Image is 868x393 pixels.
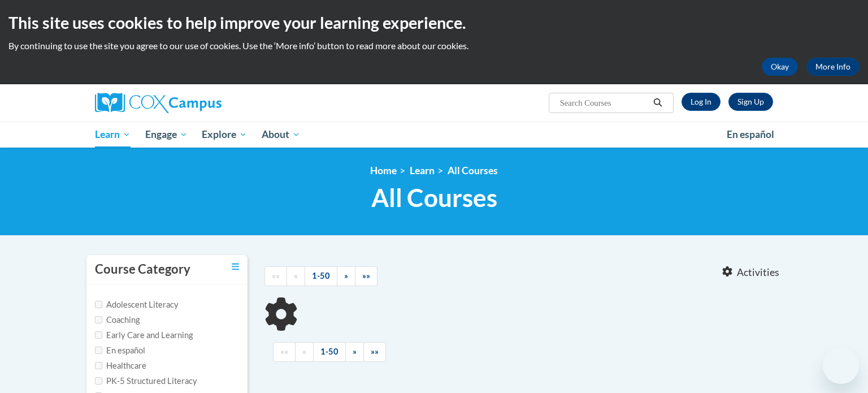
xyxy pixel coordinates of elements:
[682,93,721,111] a: Log In
[355,266,377,286] a: End
[287,266,305,286] a: Previous
[344,271,348,280] span: »
[95,93,222,113] img: Cox Campus
[78,122,790,148] div: Main menu
[202,128,247,141] span: Explore
[280,347,288,356] span: ««
[264,266,287,286] a: Begining
[823,348,859,384] iframe: Button to launch messaging window
[362,271,370,280] span: »»
[448,165,498,176] a: All Courses
[370,165,397,176] a: Home
[302,347,306,356] span: «
[294,271,298,280] span: «
[719,123,782,146] a: En español
[345,342,364,362] a: Next
[95,377,102,385] input: Checkbox for Options
[95,329,193,342] label: Early Care and Learning
[728,93,773,111] a: Register
[371,347,379,356] span: »»
[353,347,357,356] span: »
[95,331,102,339] input: Checkbox for Options
[254,122,307,148] a: About
[371,183,497,213] span: All Courses
[313,342,346,362] a: 1-50
[272,271,280,280] span: ««
[138,122,195,148] a: Engage
[95,344,145,357] label: En español
[273,342,296,362] a: Begining
[737,266,779,279] span: Activities
[95,375,197,387] label: PK-5 Structured Literacy
[95,316,102,323] input: Checkbox for Options
[145,128,188,141] span: Engage
[95,93,310,113] a: Cox Campus
[727,128,774,140] span: En español
[559,96,649,110] input: Search Courses
[88,122,138,148] a: Learn
[95,360,146,372] label: Healthcare
[95,362,102,369] input: Checkbox for Options
[649,96,666,110] button: Search
[410,165,435,176] a: Learn
[337,266,355,286] a: Next
[95,301,102,308] input: Checkbox for Options
[363,342,386,362] a: End
[194,122,254,148] a: Explore
[95,128,131,141] span: Learn
[8,40,860,52] p: By continuing to use the site you agree to our use of cookies. Use the ‘More info’ button to read...
[8,11,860,34] h2: This site uses cookies to help improve your learning experience.
[95,261,190,278] h3: Course Category
[232,261,239,273] a: Toggle collapse
[95,347,102,354] input: Checkbox for Options
[295,342,314,362] a: Previous
[806,58,860,76] a: More Info
[95,314,140,326] label: Coaching
[262,128,300,141] span: About
[762,58,798,76] button: Okay
[95,299,179,311] label: Adolescent Literacy
[305,266,337,286] a: 1-50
